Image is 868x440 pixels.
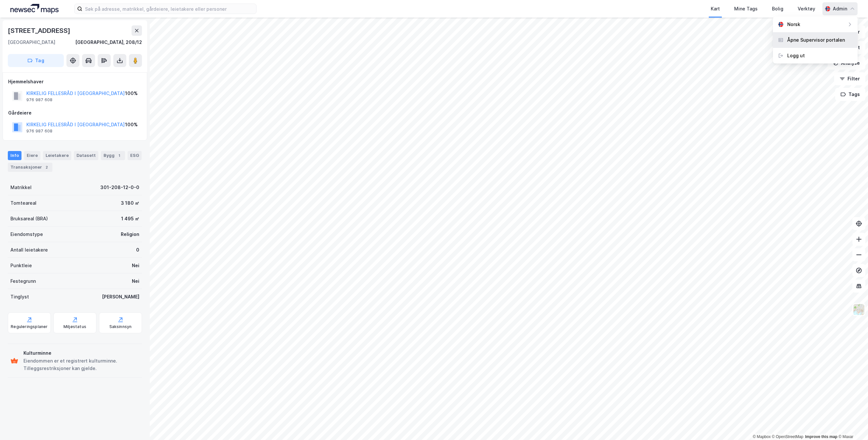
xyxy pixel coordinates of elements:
[734,5,758,13] div: Mine Tags
[121,215,139,223] div: 1 495 ㎡
[8,38,55,46] div: [GEOGRAPHIC_DATA]
[26,129,52,134] div: 976 987 608
[63,324,86,329] div: Miljøstatus
[8,25,72,36] div: [STREET_ADDRESS]
[132,262,139,269] div: Nei
[128,151,142,160] div: ESG
[798,5,815,13] div: Verktøy
[116,152,122,159] div: 1
[75,38,142,46] div: [GEOGRAPHIC_DATA], 208/12
[10,199,36,207] div: Tomteareal
[753,434,771,439] a: Mapbox
[102,293,139,301] div: [PERSON_NAME]
[101,151,125,160] div: Bygg
[24,151,40,160] div: Eiere
[121,199,139,207] div: 3 180 ㎡
[10,277,36,285] div: Festegrunn
[100,184,139,191] div: 301-208-12-0-0
[121,230,139,238] div: Religion
[10,184,32,191] div: Matrikkel
[74,151,98,160] div: Datasett
[787,21,800,28] div: Norsk
[853,303,865,316] img: Z
[82,4,256,14] input: Søk på adresse, matrikkel, gårdeiere, leietakere eller personer
[8,54,64,67] button: Tag
[772,434,804,439] a: OpenStreetMap
[787,52,805,60] div: Logg ut
[787,36,845,44] div: Åpne Supervisor portalen
[711,5,720,13] div: Kart
[26,97,52,103] div: 976 987 608
[43,151,71,160] div: Leietakere
[833,5,847,13] div: Admin
[125,89,138,97] div: 100%
[136,246,139,254] div: 0
[43,164,50,171] div: 2
[835,88,865,101] button: Tags
[10,4,59,14] img: logo.a4113a55bc3d86da70a041830d287a7e.svg
[8,109,142,117] div: Gårdeiere
[23,349,139,357] div: Kulturminne
[132,277,139,285] div: Nei
[10,215,48,223] div: Bruksareal (BRA)
[805,434,837,439] a: Improve this map
[10,262,32,269] div: Punktleie
[8,78,142,86] div: Hjemmelshaver
[10,246,48,254] div: Antall leietakere
[109,324,132,329] div: Saksinnsyn
[834,72,865,85] button: Filter
[10,293,29,301] div: Tinglyst
[23,357,139,373] div: Eiendommen er et registrert kulturminne. Tilleggsrestriksjoner kan gjelde.
[835,409,868,440] iframe: Chat Widget
[11,324,48,329] div: Reguleringsplaner
[10,230,43,238] div: Eiendomstype
[8,151,21,160] div: Info
[125,121,138,129] div: 100%
[8,163,52,172] div: Transaksjoner
[772,5,783,13] div: Bolig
